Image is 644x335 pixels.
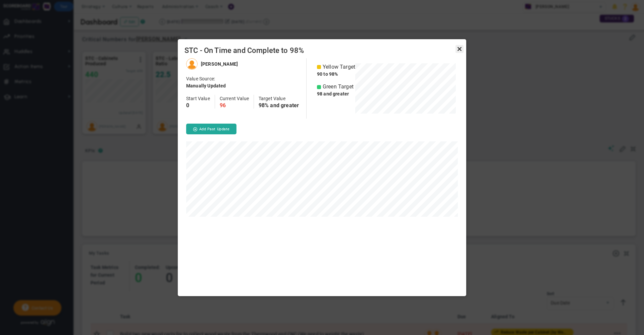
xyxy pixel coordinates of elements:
img: Vic VanderVeen [186,58,198,70]
span: Green Target [323,83,354,91]
a: Close [455,45,464,53]
span: Current Value [220,96,249,101]
span: STC - On Time and Complete to 98% [184,46,460,55]
span: Target Value [259,96,285,101]
span: Value Source: [186,76,215,81]
h4: 90 to 98% [317,71,355,77]
h4: 98% and greater [259,103,299,109]
span: Yellow Target [323,63,355,71]
h4: 96 [220,103,249,109]
span: Start Value [186,96,210,101]
h4: Manually Updated [186,83,226,89]
h4: 98 and greater [317,91,355,97]
button: Add Past Update [186,124,236,134]
h4: [PERSON_NAME] [201,61,238,67]
h4: 0 [186,103,210,109]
